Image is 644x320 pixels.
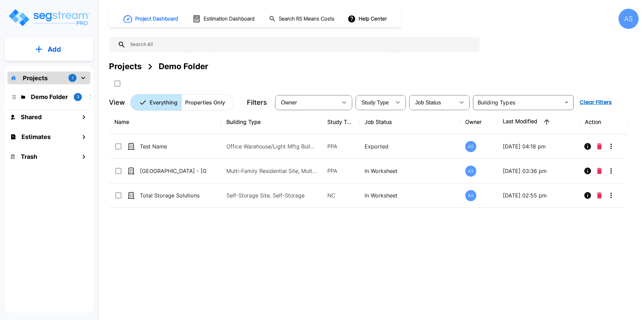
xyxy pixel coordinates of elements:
[327,142,354,150] p: PPA
[77,94,79,100] p: 3
[604,164,618,178] button: More-Options
[8,8,90,27] img: Logo
[5,40,93,59] button: Add
[415,100,441,105] span: Job Status
[359,110,460,134] th: Job Status
[503,167,574,175] p: [DATE] 03:36 pm
[21,152,37,161] h1: Trash
[31,92,68,101] p: Demo Folder
[204,15,255,23] h1: Estimation Dashboard
[111,77,124,90] button: SelectAll
[21,112,42,122] h1: Shared
[226,142,317,150] p: Office Warehouse/Light Mftg Building, Commercial Property Site
[346,12,389,25] button: Help Center
[150,98,177,106] p: Everything
[503,191,574,199] p: [DATE] 02:55 pm
[126,37,476,52] input: Search All
[497,110,580,134] th: Last Modified
[247,97,267,107] p: Filters
[109,97,125,107] p: View
[72,75,73,81] p: 1
[327,191,354,199] p: NC
[581,140,594,153] button: Info
[411,93,455,112] div: Select
[190,12,258,26] button: Estimation Dashboard
[130,94,233,110] div: Platform
[465,190,476,201] div: AS
[159,60,208,73] div: Demo Folder
[594,164,604,178] button: Delete
[594,140,604,153] button: Delete
[604,140,618,153] button: More-Options
[181,94,233,110] button: Properties Only
[580,110,628,134] th: Action
[619,9,639,29] div: AS
[279,15,334,23] h1: Search RS Means Costs
[581,189,594,202] button: Info
[276,93,337,112] div: Select
[140,142,207,150] p: Test Name
[365,167,455,175] p: In Worksheet
[226,167,317,175] p: Multi-Family Residential Site, Multi-Family Residential
[475,98,560,107] input: Building Types
[109,110,221,134] th: Name
[365,191,455,199] p: In Worksheet
[48,44,61,54] p: Add
[135,15,178,23] h1: Project Dashboard
[185,98,225,106] p: Properties Only
[465,166,476,177] div: AS
[604,189,618,202] button: More-Options
[327,167,354,175] p: PPA
[322,110,359,134] th: Study Type
[503,142,574,150] p: [DATE] 04:18 pm
[357,93,391,112] div: Select
[130,94,181,110] button: Everything
[281,100,297,105] span: Owner
[226,191,317,199] p: Self-Storage Site, Self-Storage
[594,189,604,202] button: Delete
[577,96,614,109] button: Clear Filters
[21,132,51,141] h1: Estimates
[266,12,338,26] button: Search RS Means Costs
[581,164,594,178] button: Info
[23,74,48,83] p: Projects
[221,110,322,134] th: Building Type
[362,100,389,105] span: Study Type
[365,142,455,150] p: Exported
[465,141,476,152] div: AS
[460,110,497,134] th: Owner
[121,11,182,26] button: Project Dashboard
[140,167,207,175] p: [GEOGRAPHIC_DATA] - [GEOGRAPHIC_DATA]
[140,191,207,199] p: Total Storage Solutions
[109,60,142,73] div: Projects
[562,98,571,107] button: Open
